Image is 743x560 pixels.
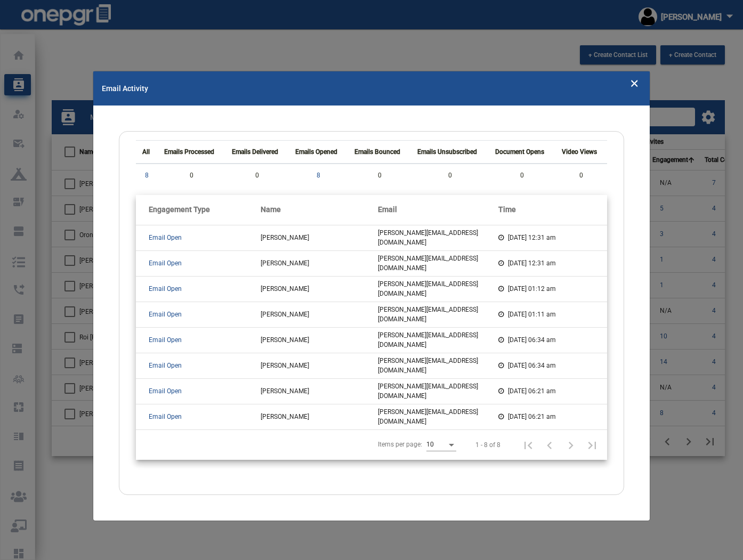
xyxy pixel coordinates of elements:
th: Video Views [555,141,607,164]
td: [PERSON_NAME] [261,276,378,302]
th: Emails Opened [289,141,348,164]
mat-toolbar: Email Activity [93,71,650,105]
button: Previous page [539,434,560,456]
th: Emails Processed [158,141,225,164]
span: Email Open [149,413,182,420]
span: [DATE] 01:12 am [508,285,556,293]
th: Email [378,195,498,225]
td: [PERSON_NAME][EMAIL_ADDRESS][DOMAIN_NAME] [378,378,498,404]
td: [PERSON_NAME][EMAIL_ADDRESS][DOMAIN_NAME] [378,353,498,378]
td: [PERSON_NAME] [261,378,378,404]
td: [PERSON_NAME] [261,353,378,378]
span: [DATE] 06:34 am [508,336,556,344]
td: [PERSON_NAME][EMAIL_ADDRESS][DOMAIN_NAME] [378,404,498,429]
div: 1 - 8 of 8 [475,440,500,450]
td: 0 [225,164,289,186]
td: [PERSON_NAME] [261,327,378,353]
th: All [136,141,158,164]
span: Email Open [149,362,182,369]
span: Email Open [149,285,182,293]
th: Emails Bounced [348,141,411,164]
td: [PERSON_NAME][EMAIL_ADDRESS][DOMAIN_NAME] [378,327,498,353]
td: 8 [136,164,158,186]
span: 10 [426,441,434,448]
td: [PERSON_NAME][EMAIL_ADDRESS][DOMAIN_NAME] [378,225,498,250]
span: [DATE] 01:11 am [508,311,556,318]
td: [PERSON_NAME] [261,250,378,276]
span: Email Open [149,311,182,318]
th: Emails Delivered [225,141,289,164]
span: [DATE] 06:34 am [508,362,556,369]
td: 0 [489,164,555,186]
span: Email Open [149,336,182,344]
td: [PERSON_NAME][EMAIL_ADDRESS][DOMAIN_NAME] [378,302,498,327]
span: Email Open [149,234,182,241]
td: 0 [158,164,225,186]
span: [DATE] 06:21 am [508,413,556,420]
td: 0 [348,164,411,186]
th: Engagement Type [136,195,261,225]
span: [DATE] 12:31 am [508,259,556,267]
td: [PERSON_NAME] [261,404,378,429]
span: Email Open [149,387,182,395]
button: Close [630,75,639,91]
div: Items per page: [378,440,422,449]
th: Document Opens [489,141,555,164]
td: [PERSON_NAME] [261,302,378,327]
span: Email Open [149,259,182,267]
td: 0 [555,164,607,186]
span: [DATE] 06:21 am [508,387,556,395]
button: First page [518,434,539,456]
mat-select: Items per page: [426,441,456,449]
td: 8 [289,164,348,186]
th: Emails Unsubscribed [411,141,489,164]
th: Name [261,195,378,225]
td: [PERSON_NAME] [261,225,378,250]
button: Last page [582,434,603,456]
td: 0 [411,164,489,186]
button: Next page [560,434,582,456]
td: [PERSON_NAME][EMAIL_ADDRESS][DOMAIN_NAME] [378,250,498,276]
td: [PERSON_NAME][EMAIL_ADDRESS][DOMAIN_NAME] [378,276,498,302]
button: Change sorting for time [498,204,516,215]
span: [DATE] 12:31 am [508,234,556,241]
